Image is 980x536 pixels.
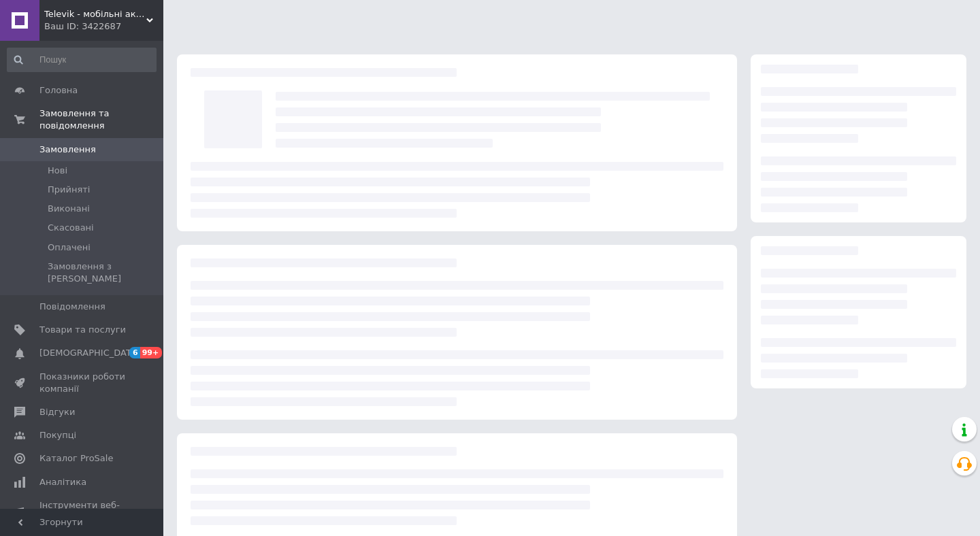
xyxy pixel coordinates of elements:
span: Відгуки [39,406,75,418]
span: Замовлення [39,144,96,156]
span: Оплачені [48,241,91,254]
span: 99+ [140,347,163,358]
span: Виконані [48,203,90,215]
span: Скасовані [48,222,94,234]
span: Аналітика [39,476,86,488]
span: Товари та послуги [39,324,126,336]
span: Головна [39,84,78,97]
span: Замовлення та повідомлення [39,107,163,132]
span: Нові [48,165,67,177]
div: Ваш ID: 3422687 [44,20,163,33]
span: 6 [129,347,140,358]
span: Каталог ProSale [39,452,113,465]
span: Прийняті [48,184,90,196]
span: Інструменти веб-майстра та SEO [39,499,126,524]
span: Замовлення з [PERSON_NAME] [48,261,155,285]
span: Покупці [39,429,76,441]
span: [DEMOGRAPHIC_DATA] [39,347,140,359]
input: Пошук [7,48,157,72]
span: Повідомлення [39,301,105,313]
span: Показники роботи компанії [39,371,126,395]
span: Televik - мобільні аксесуари та гаджети [44,8,146,20]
